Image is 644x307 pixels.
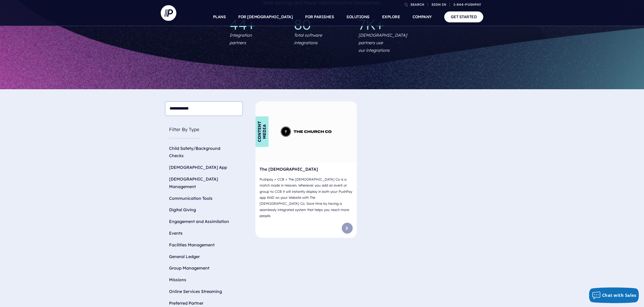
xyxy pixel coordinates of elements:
a: EXPLORE [382,8,400,26]
button: Chat with Sales [589,287,639,303]
p: Integration partners [229,31,252,47]
li: [DEMOGRAPHIC_DATA] Management [165,173,243,193]
p: Pushpay + CCB + The [DEMOGRAPHIC_DATA] Co is a match made in Heaven. Whenever you add an event or... [260,174,353,221]
p: Total software integrations [294,31,322,47]
li: Child Safety/Background Checks [165,143,243,162]
li: Engagement and Assimilation [165,216,243,227]
div: Content Media [255,117,268,147]
a: PLANS [213,8,226,26]
a: SOLUTIONS [346,8,370,26]
a: FOR PARISHES [305,8,334,26]
a: FOR [DEMOGRAPHIC_DATA] [238,8,293,26]
li: Communication Tools [165,193,243,204]
li: General Ledger [165,251,243,263]
img: The ChurchCo - Logo [281,126,332,138]
li: Digital Giving [165,204,243,216]
li: [DEMOGRAPHIC_DATA] App [165,162,243,173]
a: COMPANY [413,8,432,26]
li: Events [165,227,243,239]
h5: Filter By Type [165,121,243,142]
li: Online Services Streaming [165,286,243,297]
li: Missions [165,274,243,286]
span: Chat with Sales [602,292,636,298]
h6: The [DEMOGRAPHIC_DATA] [260,166,353,174]
li: Group Management [165,262,243,274]
li: Facilities Management [165,239,243,251]
a: GET STARTED [444,11,484,22]
p: [DEMOGRAPHIC_DATA] partners use our integrations [358,31,415,54]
